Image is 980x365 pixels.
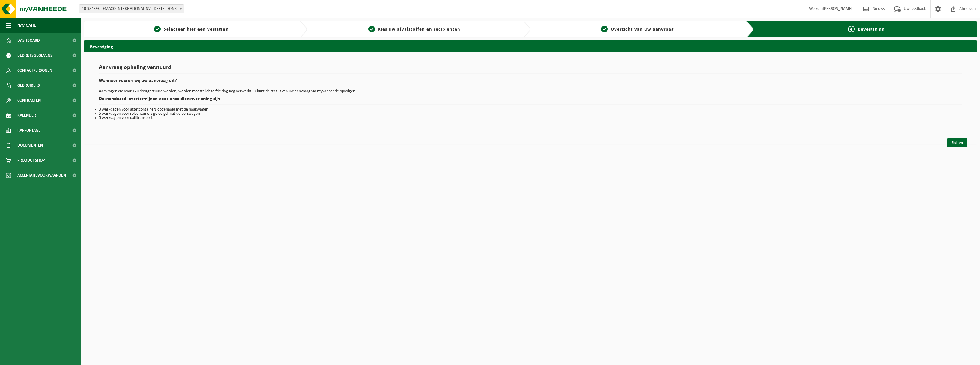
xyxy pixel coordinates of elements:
[99,89,962,93] p: Aanvragen die voor 17u doorgestuurd worden, worden meestal dezelfde dag nog verwerkt. U kunt de s...
[17,33,40,48] span: Dashboard
[17,78,40,93] span: Gebruikers
[84,40,977,52] h2: Bevestiging
[99,116,962,120] li: 5 werkdagen voor collitransport
[17,123,40,138] span: Rapportage
[17,63,52,78] span: Contactpersonen
[99,64,962,74] h1: Aanvraag ophaling verstuurd
[310,26,518,33] a: 2Kies uw afvalstoffen en recipiënten
[164,27,228,32] span: Selecteer hier een vestiging
[17,153,45,168] span: Product Shop
[858,27,884,32] span: Bevestiging
[601,26,608,32] span: 3
[17,138,43,153] span: Documenten
[368,26,375,32] span: 2
[99,96,962,105] h2: De standaard levertermijnen voor onze dienstverlening zijn:
[823,7,853,11] strong: [PERSON_NAME]
[99,108,962,112] li: 3 werkdagen voor afzetcontainers opgehaald met de haakwagen
[17,93,41,108] span: Contracten
[17,108,36,123] span: Kalender
[79,5,184,13] span: 10-984393 - EMACO INTERNATIONAL NV - DESTELDONK
[87,26,295,33] a: 1Selecteer hier een vestiging
[99,78,962,86] h2: Wanneer voeren wij uw aanvraag uit?
[99,112,962,116] li: 5 werkdagen voor rolcontainers geledigd met de perswagen
[17,48,52,63] span: Bedrijfsgegevens
[533,26,742,33] a: 3Overzicht van uw aanvraag
[378,27,460,32] span: Kies uw afvalstoffen en recipiënten
[947,138,967,147] a: Sluiten
[17,168,66,183] span: Acceptatievoorwaarden
[848,26,855,32] span: 4
[611,27,674,32] span: Overzicht van uw aanvraag
[154,26,161,32] span: 1
[17,18,36,33] span: Navigatie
